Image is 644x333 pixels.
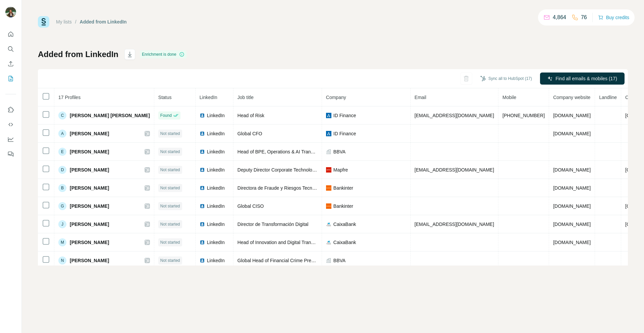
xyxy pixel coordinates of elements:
img: LinkedIn logo [200,113,205,118]
button: Find all emails & mobiles (17) [540,73,625,85]
span: Not started [160,131,180,137]
span: [DOMAIN_NAME] [553,167,591,173]
span: Found [160,112,172,118]
img: company-logo [326,185,331,191]
span: Global CISO [237,203,264,209]
span: Country [625,95,642,100]
span: LinkedIn [207,221,225,228]
button: Enrich CSV [5,58,16,70]
span: Deputy Director Corporate Technology Solutions [237,167,338,173]
span: ID Finance [333,112,356,119]
span: [EMAIL_ADDRESS][DOMAIN_NAME] [415,167,494,173]
span: Not started [160,221,180,227]
span: CaixaBank [333,221,356,228]
h1: Added from LinkedIn [38,49,118,60]
span: [PERSON_NAME] [70,221,109,228]
img: Surfe Logo [38,16,49,28]
span: [PERSON_NAME] [70,148,109,155]
span: [EMAIL_ADDRESS][DOMAIN_NAME] [415,222,494,227]
span: [PERSON_NAME] [PERSON_NAME] [70,112,150,119]
span: LinkedIn [207,130,225,137]
span: [PHONE_NUMBER] [502,113,545,118]
span: Global Head of Financial Crime Prevention [237,258,326,263]
img: company-logo [326,167,331,173]
span: Not started [160,257,180,264]
span: ID Finance [333,130,356,137]
span: Global CFO [237,131,262,136]
span: [PERSON_NAME] [70,257,109,264]
button: Use Surfe on LinkedIn [5,104,16,116]
button: Dashboard [5,133,16,145]
div: E [58,148,66,156]
img: LinkedIn logo [200,185,205,191]
img: company-logo [326,203,331,209]
span: LinkedIn [207,166,225,173]
div: C [58,111,66,120]
span: Head of Innovation and Digital Transformation [237,240,333,245]
span: [PERSON_NAME] [70,185,109,191]
span: Not started [160,203,180,209]
span: [DOMAIN_NAME] [553,222,591,227]
span: LinkedIn [207,257,225,264]
span: Company [326,95,346,100]
span: [DOMAIN_NAME] [553,185,591,191]
img: company-logo [326,131,331,136]
div: Enrichment is done [140,50,186,58]
div: A [58,130,66,138]
span: 17 Profiles [58,95,80,100]
span: LinkedIn [200,95,217,100]
img: LinkedIn logo [200,203,205,209]
img: LinkedIn logo [200,167,205,173]
span: [DOMAIN_NAME] [553,240,591,245]
span: Status [158,95,172,100]
span: Not started [160,149,180,155]
div: G [58,202,66,210]
span: Not started [160,239,180,245]
img: LinkedIn logo [200,149,205,154]
img: company-logo [326,222,331,227]
span: Email [415,95,426,100]
img: LinkedIn logo [200,240,205,245]
span: Not started [160,185,180,191]
span: LinkedIn [207,185,225,191]
span: [EMAIL_ADDRESS][DOMAIN_NAME] [415,113,494,118]
span: Mobile [502,95,516,100]
p: 4,864 [553,13,566,21]
img: Avatar [5,7,16,17]
span: Bankinter [333,185,353,191]
span: [DOMAIN_NAME] [553,113,591,118]
div: D [58,166,66,174]
button: My lists [5,73,16,85]
span: [PERSON_NAME] [70,166,109,173]
div: M [58,238,66,246]
span: BBVA [333,257,345,264]
span: BBVA [333,148,345,155]
div: Added from LinkedIn [80,18,127,25]
span: Not started [160,167,180,173]
p: 76 [581,13,587,21]
span: LinkedIn [207,112,225,119]
span: Company website [553,95,590,100]
span: Directora de Fraude y Riesgos Tecnológicos [237,185,329,191]
span: LinkedIn [207,203,225,209]
span: Mapfre [333,166,348,173]
span: LinkedIn [207,148,225,155]
span: Director de Transformación Digital [237,222,309,227]
button: Use Surfe API [5,118,16,131]
button: Sync all to HubSpot (17) [476,74,537,84]
div: N [58,256,66,265]
img: LinkedIn logo [200,131,205,136]
img: LinkedIn logo [200,222,205,227]
img: company-logo [326,113,331,118]
button: Search [5,43,16,55]
span: Job title [237,95,254,100]
img: company-logo [326,240,331,245]
span: [DOMAIN_NAME] [553,203,591,209]
span: Landline [599,95,617,100]
img: LinkedIn logo [200,258,205,263]
span: Find all emails & mobiles (17) [555,75,617,82]
span: CaixaBank [333,239,356,246]
div: J [58,220,66,228]
span: Head of BPE, Operations & AI Transformation [237,149,333,154]
button: Quick start [5,28,16,40]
